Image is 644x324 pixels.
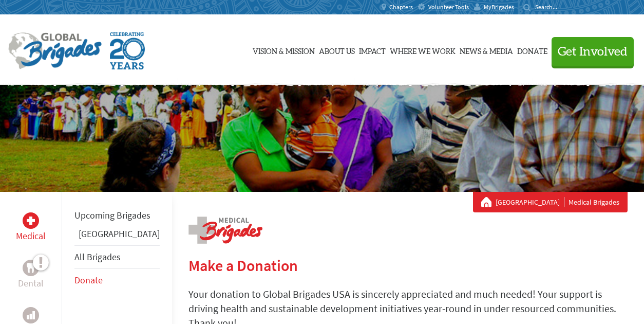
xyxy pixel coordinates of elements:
[517,24,547,76] a: Donate
[535,3,564,11] input: Search...
[18,276,44,291] p: Dental
[79,228,160,240] a: [GEOGRAPHIC_DATA]
[481,197,619,207] div: Medical Brigades
[74,227,160,245] li: Panama
[23,260,39,276] div: Dental
[496,197,564,207] a: [GEOGRAPHIC_DATA]
[359,24,386,76] a: Impact
[428,3,469,11] span: Volunteer Tools
[27,263,35,273] img: Dental
[74,245,160,269] li: All Brigades
[23,212,39,229] div: Medical
[74,209,150,221] a: Upcoming Brigades
[16,229,46,243] p: Medical
[23,307,39,323] div: Business
[484,3,514,11] span: MyBrigades
[110,32,145,69] img: Global Brigades Celebrating 20 Years
[27,311,35,319] img: Business
[74,274,103,286] a: Donate
[253,24,315,76] a: Vision & Mission
[74,269,160,292] li: Donate
[552,37,634,66] button: Get Involved
[389,3,413,11] span: Chapters
[188,217,262,244] img: logo-medical.png
[188,256,628,275] h2: Make a Donation
[390,24,456,76] a: Where We Work
[74,204,160,227] li: Upcoming Brigades
[460,24,513,76] a: News & Media
[319,24,355,76] a: About Us
[18,260,44,291] a: DentalDental
[16,212,46,243] a: MedicalMedical
[74,251,121,263] a: All Brigades
[8,32,102,69] img: Global Brigades Logo
[558,46,628,58] span: Get Involved
[27,217,35,225] img: Medical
